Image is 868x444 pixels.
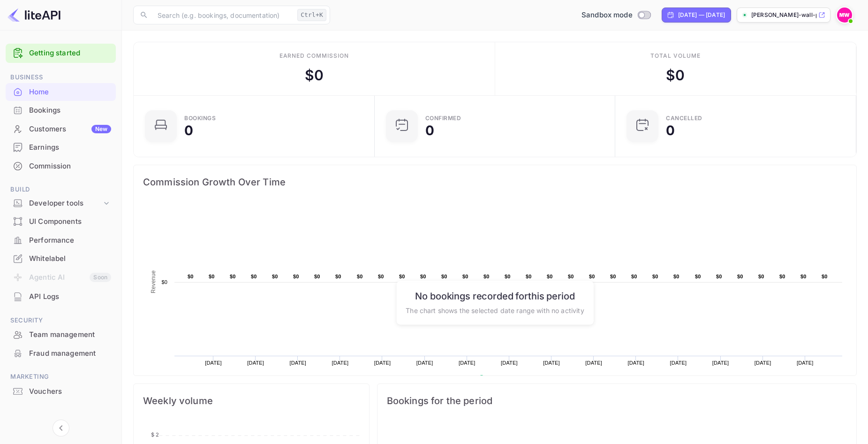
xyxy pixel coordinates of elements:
[666,124,675,137] div: 0
[578,10,654,21] div: Switch to Production mode
[247,360,264,366] text: [DATE]
[526,274,532,279] text: $0
[666,115,702,121] div: CANCELLED
[279,52,349,60] div: Earned commission
[289,360,306,366] text: [DATE]
[589,274,595,279] text: $0
[631,274,637,279] text: $0
[662,8,731,23] div: Click to change the date range period
[716,274,722,279] text: $0
[6,44,116,63] div: Getting started
[387,393,847,408] span: Bookings for the period
[670,360,687,366] text: [DATE]
[184,115,216,121] div: Bookings
[29,142,111,153] div: Earnings
[151,431,159,438] tspan: $ 2
[29,253,111,264] div: Whitelabel
[6,231,116,249] a: Performance
[6,250,116,268] div: Whitelabel
[6,326,116,343] a: Team management
[6,315,116,326] span: Security
[29,48,111,59] a: Getting started
[209,274,215,279] text: $0
[332,360,349,366] text: [DATE]
[416,360,433,366] text: [DATE]
[650,52,701,60] div: Total volume
[335,274,341,279] text: $0
[712,360,729,366] text: [DATE]
[6,138,116,157] div: Earnings
[6,83,116,101] div: Home
[737,274,743,279] text: $0
[627,360,644,366] text: [DATE]
[673,274,679,279] text: $0
[272,274,278,279] text: $0
[29,124,111,135] div: Customers
[29,329,111,340] div: Team management
[8,8,60,23] img: LiteAPI logo
[797,360,814,366] text: [DATE]
[6,83,116,100] a: Home
[695,274,701,279] text: $0
[6,72,116,83] span: Business
[6,288,116,305] a: API Logs
[425,115,461,121] div: Confirmed
[150,270,157,293] text: Revenue
[751,11,816,19] p: [PERSON_NAME]-wall-pw6co.nuitee...
[406,290,584,301] h6: No bookings recorded for this period
[297,9,326,21] div: Ctrl+K
[755,360,771,366] text: [DATE]
[543,360,560,366] text: [DATE]
[6,157,116,176] div: Commission
[6,372,116,382] span: Marketing
[152,6,294,24] input: Search (e.g. bookings, documentation)
[29,198,102,209] div: Developer tools
[420,274,426,279] text: $0
[6,250,116,267] a: Whitelabel
[29,386,111,397] div: Vouchers
[425,124,434,137] div: 0
[251,274,257,279] text: $0
[6,213,116,230] a: UI Components
[205,360,222,366] text: [DATE]
[666,65,685,86] div: $ 0
[305,65,324,86] div: $ 0
[568,274,574,279] text: $0
[652,274,658,279] text: $0
[314,274,320,279] text: $0
[399,274,405,279] text: $0
[29,216,111,227] div: UI Components
[406,305,584,315] p: The chart shows the selected date range with no activity
[6,138,116,156] a: Earnings
[6,326,116,344] div: Team management
[547,274,553,279] text: $0
[779,274,785,279] text: $0
[585,360,602,366] text: [DATE]
[6,101,116,119] a: Bookings
[91,125,111,133] div: New
[6,101,116,120] div: Bookings
[184,124,193,137] div: 0
[837,8,852,23] img: Mary Wall
[6,120,116,138] div: CustomersNew
[161,279,167,285] text: $0
[459,360,476,366] text: [DATE]
[29,161,111,172] div: Commission
[357,274,363,279] text: $0
[6,383,116,401] div: Vouchers
[6,288,116,306] div: API Logs
[6,231,116,250] div: Performance
[29,291,111,302] div: API Logs
[758,274,764,279] text: $0
[483,274,490,279] text: $0
[822,274,828,279] text: $0
[800,274,807,279] text: $0
[53,420,69,436] button: Collapse navigation
[678,11,725,19] div: [DATE] — [DATE]
[581,10,633,21] span: Sandbox mode
[6,184,116,195] span: Build
[143,393,360,408] span: Weekly volume
[6,120,116,138] a: CustomersNew
[441,274,447,279] text: $0
[6,344,116,362] a: Fraud management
